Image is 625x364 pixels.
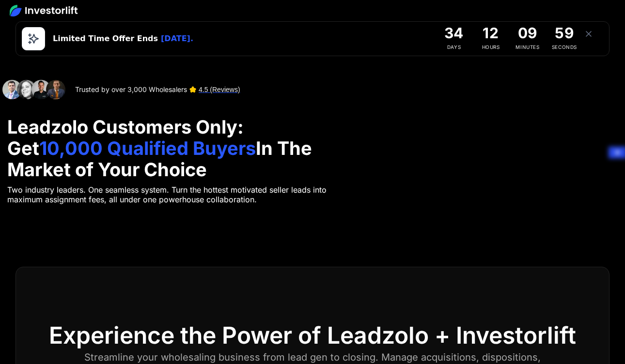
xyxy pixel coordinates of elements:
strong: [DATE]. [161,34,193,43]
div: Experience the Power of Leadzolo + Investorlift [49,321,576,349]
div: Limited Time Offer Ends [53,33,158,45]
div: Days [438,42,469,52]
div: Hours [475,42,506,52]
img: Star image [189,86,196,93]
h1: Leadzolo Customers Only: Get In The Market of Your Choice [7,116,343,180]
span: 10,000 Qualified Buyers [39,137,256,159]
div: Seconds [549,42,580,52]
div: Minutes [512,42,543,52]
div: 09 [512,26,543,40]
p: Two industry leaders. One seamless system. Turn the hottest motivated seller leads into maximum a... [7,185,343,204]
div: 34 [438,26,469,40]
div: 12 [475,26,506,40]
div: Trusted by over 3,000 Wholesalers [75,85,187,94]
a: 4.5 (Reviews) [199,85,240,94]
div: 59 [549,26,580,40]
